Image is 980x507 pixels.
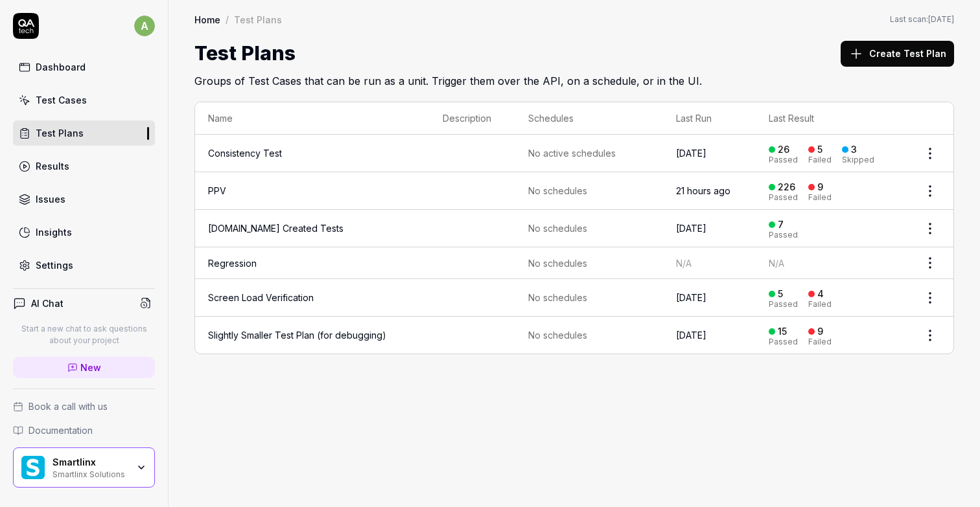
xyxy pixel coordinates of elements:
div: 26 [778,144,789,155]
span: Last scan: [890,14,954,25]
div: Failed [808,300,832,308]
div: Test Plans [234,13,282,26]
div: 7 [778,219,784,231]
button: a [134,13,155,39]
span: No active schedules [528,146,616,160]
th: Last Run [663,102,755,135]
a: Home [194,13,220,26]
time: [DATE] [928,14,954,24]
div: Dashboard [36,60,86,74]
button: Last scan:[DATE] [890,14,954,25]
div: 226 [778,181,795,193]
div: 9 [817,181,823,193]
a: Results [13,153,155,179]
time: 21 hours ago [676,185,730,196]
div: Passed [769,156,798,164]
span: No schedules [528,256,587,270]
a: PPV [208,185,226,196]
a: New [13,357,155,378]
h2: Groups of Test Cases that can be run as a unit. Trigger them over the API, on a schedule, or in t... [194,68,954,89]
div: Failed [808,194,832,201]
div: Test Plans [36,126,84,140]
span: No schedules [528,221,587,235]
span: No schedules [528,291,587,304]
span: N/A [769,258,784,269]
div: 9 [817,326,823,337]
div: Issues [36,192,65,206]
th: Last Result [756,102,907,135]
div: Smartlinx [52,456,128,468]
a: Test Cases [13,87,155,113]
span: a [134,16,155,36]
span: Book a call with us [29,400,108,413]
div: 5 [778,288,783,300]
div: Failed [808,156,832,164]
a: Slightly Smaller Test Plan (for debugging) [208,330,386,341]
time: [DATE] [676,292,706,303]
div: Skipped [842,156,874,164]
div: Insights [36,225,72,239]
div: Results [36,159,69,173]
button: Smartlinx LogoSmartlinxSmartlinx Solutions [13,447,155,488]
time: [DATE] [676,330,706,341]
a: Documentation [13,423,155,437]
a: Insights [13,220,155,245]
div: 5 [817,144,822,155]
a: Settings [13,253,155,278]
a: Test Plans [13,120,155,146]
p: Start a new chat to ask questions about your project [13,323,155,346]
div: 3 [851,144,857,155]
div: Passed [769,300,798,308]
img: Smartlinx Logo [21,456,45,479]
a: Issues [13,186,155,212]
div: Smartlinx Solutions [52,468,128,479]
span: N/A [676,258,692,269]
span: No schedules [528,328,587,342]
div: Settings [36,258,73,272]
button: Create Test Plan [841,41,954,67]
a: [DOMAIN_NAME] Created Tests [208,223,344,234]
div: Test Cases [36,93,87,107]
a: Dashboard [13,54,155,80]
th: Schedules [515,102,664,135]
span: New [80,361,101,374]
time: [DATE] [676,223,706,234]
span: Documentation [29,423,93,437]
a: Book a call with us [13,400,155,413]
div: Failed [808,338,832,346]
div: Passed [769,338,798,346]
a: Regression [208,258,257,269]
div: 4 [817,288,824,300]
th: Name [195,102,430,135]
a: Consistency Test [208,148,282,159]
a: Screen Load Verification [208,292,314,303]
span: No schedules [528,184,587,197]
time: [DATE] [676,148,706,159]
div: 15 [778,326,787,337]
div: / [226,13,229,26]
div: Passed [769,194,798,201]
th: Description [430,102,515,135]
h1: Test Plans [194,39,296,68]
div: Passed [769,231,798,239]
h4: AI Chat [31,297,64,310]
